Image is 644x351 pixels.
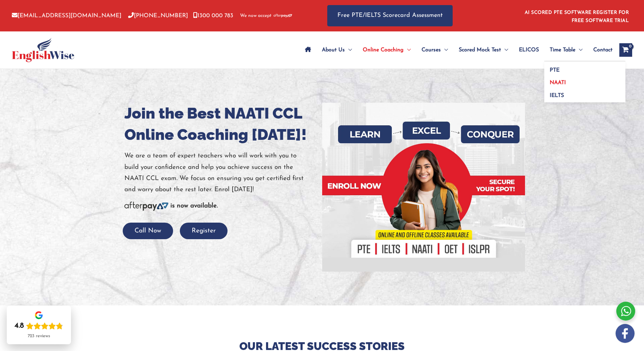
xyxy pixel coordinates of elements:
img: white-facebook.png [616,324,635,343]
a: AI SCORED PTE SOFTWARE REGISTER FOR FREE SOFTWARE TRIAL [525,10,629,23]
span: IELTS [550,93,564,98]
a: CoursesMenu Toggle [416,38,453,62]
span: NAATI [550,80,566,85]
span: Online Coaching [363,38,404,62]
div: Rating: 4.8 out of 5 [15,321,63,331]
span: Time Table [550,38,575,62]
span: Menu Toggle [575,38,582,62]
a: IELTS [544,87,625,102]
span: Contact [593,38,613,62]
span: Menu Toggle [345,38,352,62]
a: Contact [588,38,613,62]
a: ELICOS [514,38,544,62]
a: Time TableMenu Toggle [544,38,588,62]
a: About UsMenu Toggle [316,38,357,62]
nav: Site Navigation: Main Menu [300,38,613,62]
img: cropped-ew-logo [12,38,74,62]
button: Register [180,223,228,239]
a: PTE [544,61,625,74]
span: We now accept [240,12,271,19]
a: [PHONE_NUMBER] [128,13,188,19]
span: Courses [422,38,441,62]
a: Register [180,228,228,234]
button: Call Now [123,223,173,239]
span: About Us [322,38,345,62]
b: is now available. [170,203,218,209]
aside: Header Widget 1 [521,5,632,27]
span: PTE [550,68,559,73]
span: Menu Toggle [404,38,411,62]
img: Afterpay-Logo [124,202,168,211]
a: View Shopping Cart, empty [619,43,632,57]
span: Menu Toggle [501,38,508,62]
span: ELICOS [519,38,539,62]
a: [EMAIL_ADDRESS][DOMAIN_NAME] [12,13,121,19]
a: NAATI [544,74,625,87]
h1: Join the Best NAATI CCL Online Coaching [DATE]! [124,103,317,145]
a: Scored Mock TestMenu Toggle [453,38,514,62]
a: 1300 000 783 [193,13,233,19]
span: Menu Toggle [441,38,448,62]
p: We are a team of expert teachers who will work with you to build your confidence and help you ach... [124,150,317,195]
a: Free PTE/IELTS Scorecard Assessment [327,5,453,26]
a: Call Now [123,228,173,234]
a: Online CoachingMenu Toggle [357,38,416,62]
img: Afterpay-Logo [273,14,292,18]
div: 723 reviews [28,333,50,339]
div: 4.8 [15,321,24,331]
span: Scored Mock Test [459,38,501,62]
